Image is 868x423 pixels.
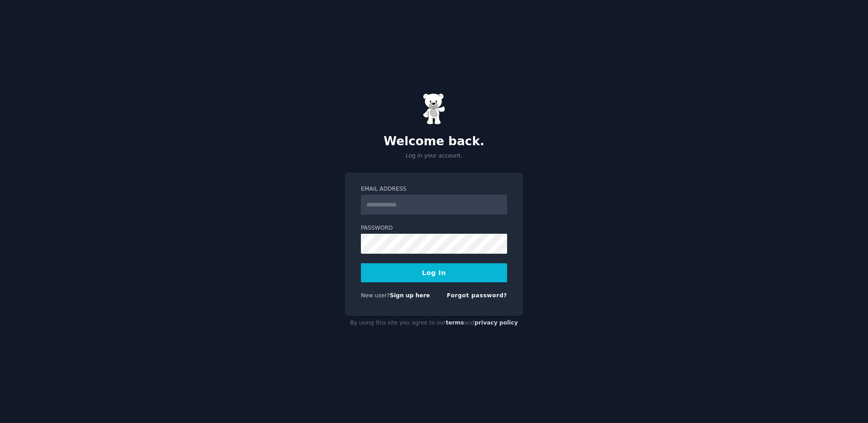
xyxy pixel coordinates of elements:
a: Sign up here [390,292,430,299]
a: terms [446,320,464,326]
div: By using this site you agree to our and [345,316,523,330]
a: Forgot password? [447,292,507,299]
label: Email Address [361,185,507,193]
button: Log In [361,263,507,282]
a: privacy policy [474,320,518,326]
p: Log in your account. [345,152,523,160]
img: Gummy Bear [423,93,445,125]
label: Password [361,224,507,232]
span: New user? [361,292,390,299]
h2: Welcome back. [345,134,523,149]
